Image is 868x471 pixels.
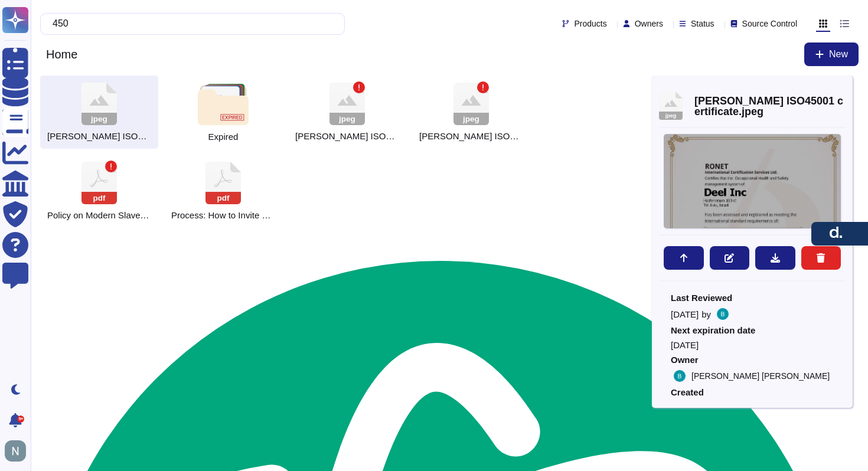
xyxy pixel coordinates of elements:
span: [DATE] [671,310,699,319]
button: Download [755,246,795,270]
span: Products [574,19,606,28]
span: Deel ISO45003 Certificate.jpeg [419,131,523,142]
img: user [674,370,686,382]
span: Policy on Modern Slavery and Human Trafficking.pdf [47,210,151,221]
div: 9+ [17,416,24,423]
span: Home [40,45,83,63]
button: New [804,42,859,66]
button: Delete [801,246,841,270]
span: [DATE] [671,341,834,349]
span: New [829,50,848,59]
span: Owner [671,355,834,364]
button: Edit [710,246,750,270]
span: Deel ISO45001 Certificate.jpeg [295,131,399,142]
img: user [5,440,26,462]
span: Expired [208,132,239,141]
div: by [671,308,834,320]
span: Owners [635,19,663,28]
span: Deel ISO45001 certificate.jpeg [47,131,151,142]
span: [PERSON_NAME] ISO45001 certificate.jpeg [694,96,846,117]
span: Created [671,388,834,397]
span: Source Control [742,19,797,28]
img: folder [198,84,248,125]
span: Process: How to Invite an Employee a Global Payroll Direct Employees into Deel.pdf [171,210,275,221]
img: user [717,308,729,320]
span: Status [691,19,714,28]
button: Move to... [664,246,704,270]
span: Next expiration date [671,326,834,335]
span: Last Reviewed [671,293,834,302]
button: user [2,438,34,464]
span: [PERSON_NAME] [PERSON_NAME] [691,372,830,380]
input: Search by keywords [47,14,332,34]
